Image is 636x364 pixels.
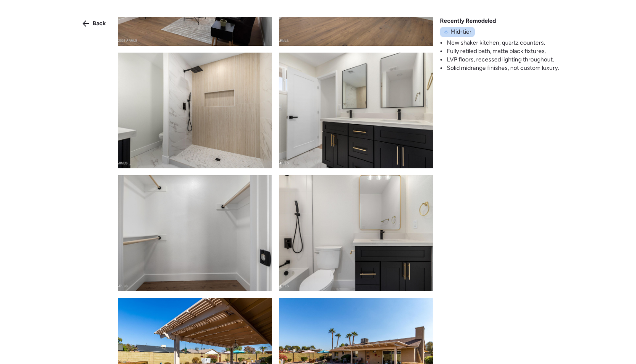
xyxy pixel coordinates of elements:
li: Fully retiled bath, matte black fixtures. [447,47,559,56]
img: product [279,175,433,291]
img: product [118,175,272,291]
span: Back [93,19,106,28]
span: Mid-tier [450,28,472,36]
li: LVP floors, recessed lighting throughout. [447,56,559,64]
img: product [118,53,272,168]
li: New shaker kitchen, quartz counters. [447,39,559,47]
img: product [279,53,433,168]
li: Solid midrange finishes, not custom luxury. [447,64,559,72]
span: Recently Remodeled [440,17,496,25]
